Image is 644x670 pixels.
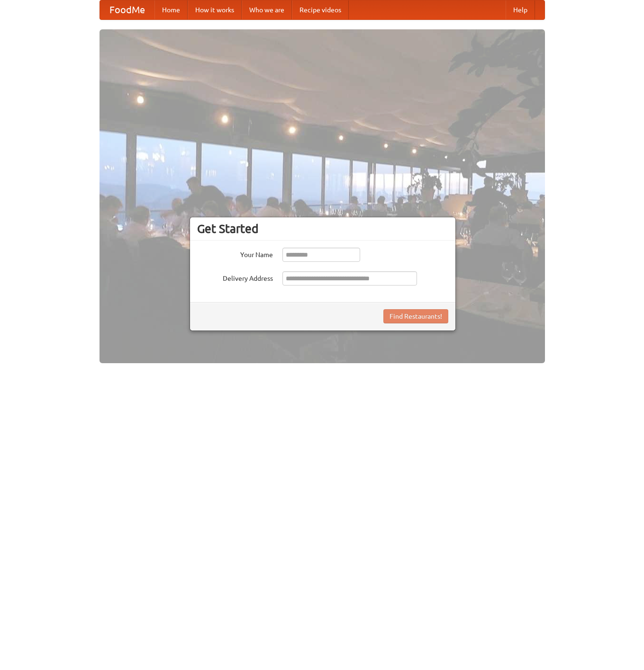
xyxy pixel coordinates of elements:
[197,271,273,283] label: Delivery Address
[383,309,448,323] button: Find Restaurants!
[242,0,292,19] a: Who we are
[100,0,154,19] a: FoodMe
[292,0,349,19] a: Recipe videos
[154,0,188,19] a: Home
[197,248,273,259] label: Your Name
[506,0,535,19] a: Help
[188,0,242,19] a: How it works
[197,222,448,236] h3: Get Started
